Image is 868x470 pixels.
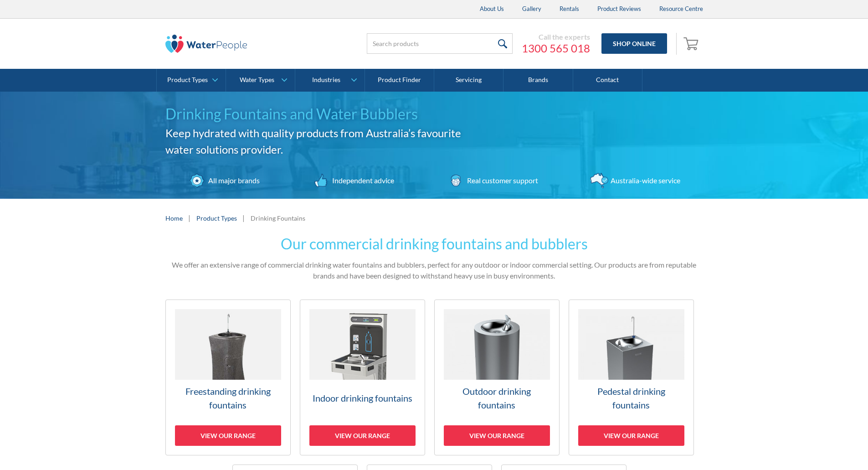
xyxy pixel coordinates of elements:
div: Australia-wide service [608,175,680,186]
div: | [187,212,192,223]
h3: Outdoor drinking fountains [444,384,550,412]
h3: Pedestal drinking fountains [578,384,684,412]
img: The Water People [165,35,247,53]
a: Freestanding drinking fountainsView our range [165,300,291,455]
div: View our range [444,425,550,446]
div: View our range [309,425,416,446]
a: Shop Online [601,33,667,54]
div: Real customer support [465,175,538,186]
div: View our range [175,425,281,446]
div: All major brands [206,175,260,186]
h3: Indoor drinking fountains [309,391,416,405]
div: Industries [312,76,340,84]
div: Independent advice [330,175,394,186]
a: Product Types [157,69,226,92]
a: Open cart [681,33,703,55]
div: | [241,212,246,223]
a: Pedestal drinking fountainsView our range [569,300,694,455]
a: 1300 565 018 [522,41,590,55]
div: Call the experts [522,32,590,41]
a: Contact [573,69,642,92]
a: Product Finder [365,69,434,92]
div: Drinking Fountains [251,213,305,223]
a: Industries [295,69,364,92]
h2: Keep hydrated with quality products from Australia’s favourite water solutions provider. [165,125,475,158]
div: View our range [578,425,684,446]
p: We offer an extensive range of commercial drinking water fountains and bubblers, perfect for any ... [165,259,703,281]
img: shopping cart [683,36,701,51]
iframe: podium webchat widget bubble [777,424,868,470]
a: Home [165,213,183,223]
h2: Our commercial drinking fountains and bubblers [165,233,703,255]
input: Search products [367,33,513,54]
a: Brands [503,69,573,92]
a: Indoor drinking fountainsView our range [300,300,425,455]
div: Product Types [167,76,208,84]
div: Water Types [240,76,274,84]
a: Water Types [226,69,295,92]
a: Outdoor drinking fountainsView our range [434,300,560,455]
h3: Freestanding drinking fountains [175,384,281,412]
a: Servicing [434,69,503,92]
h1: Drinking Fountains and Water Bubblers [165,103,475,125]
a: Product Types [196,213,237,223]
